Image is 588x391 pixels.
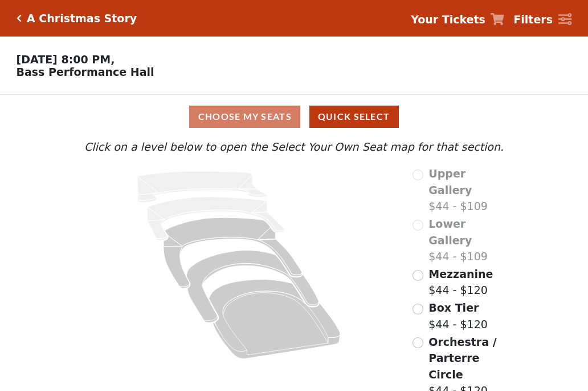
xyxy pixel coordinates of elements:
h5: A Christmas Story [27,12,137,25]
path: Upper Gallery - Seats Available: 0 [137,171,267,203]
span: Lower Gallery [428,217,472,247]
button: Quick Select [309,106,399,128]
label: $44 - $120 [428,266,493,299]
a: Filters [513,11,571,28]
label: $44 - $109 [428,216,507,265]
span: Upper Gallery [428,167,472,196]
a: Your Tickets [411,11,504,28]
strong: Your Tickets [411,13,485,26]
a: Click here to go back to filters [17,14,22,22]
label: $44 - $109 [428,166,507,215]
strong: Filters [513,13,553,26]
label: $44 - $120 [428,300,488,332]
p: Click on a level below to open the Select Your Own Seat map for that section. [81,139,507,155]
span: Box Tier [428,301,479,314]
path: Orchestra / Parterre Circle - Seats Available: 189 [209,280,341,359]
path: Lower Gallery - Seats Available: 0 [148,197,285,240]
span: Orchestra / Parterre Circle [428,336,496,381]
span: Mezzanine [428,268,493,280]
